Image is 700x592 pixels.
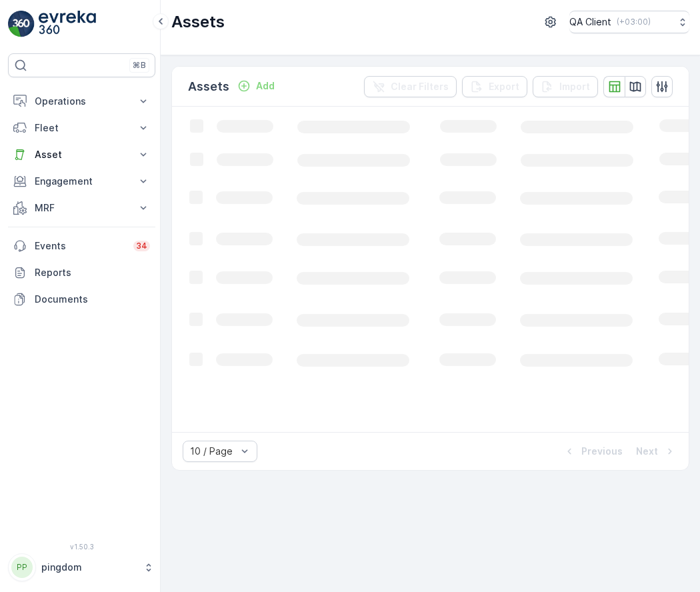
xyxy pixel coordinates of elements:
[11,557,33,578] div: PP
[232,78,280,94] button: Add
[35,148,129,161] p: Asset
[581,445,623,458] p: Previous
[35,121,129,135] p: Fleet
[391,80,449,93] p: Clear Filters
[8,259,155,286] a: Reports
[8,168,155,195] button: Engagement
[561,443,624,459] button: Previous
[35,266,150,279] p: Reports
[133,60,146,71] p: ⌘B
[364,76,457,97] button: Clear Filters
[533,76,598,97] button: Import
[8,11,35,37] img: logo
[8,553,155,581] button: PPpingdom
[489,80,519,93] p: Export
[171,11,225,33] p: Assets
[35,95,129,108] p: Operations
[8,88,155,115] button: Operations
[35,293,150,306] p: Documents
[41,561,137,574] p: pingdom
[8,195,155,221] button: MRF
[8,286,155,313] a: Documents
[8,115,155,141] button: Fleet
[136,241,147,251] p: 34
[559,80,590,93] p: Import
[617,17,651,27] p: ( +03:00 )
[636,445,658,458] p: Next
[569,15,611,29] p: QA Client
[462,76,527,97] button: Export
[35,201,129,215] p: MRF
[39,11,96,37] img: logo_light-DOdMpM7g.png
[635,443,678,459] button: Next
[569,11,689,33] button: QA Client(+03:00)
[35,175,129,188] p: Engagement
[256,79,275,93] p: Add
[8,141,155,168] button: Asset
[35,239,125,253] p: Events
[8,543,155,551] span: v 1.50.3
[188,77,229,96] p: Assets
[8,233,155,259] a: Events34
